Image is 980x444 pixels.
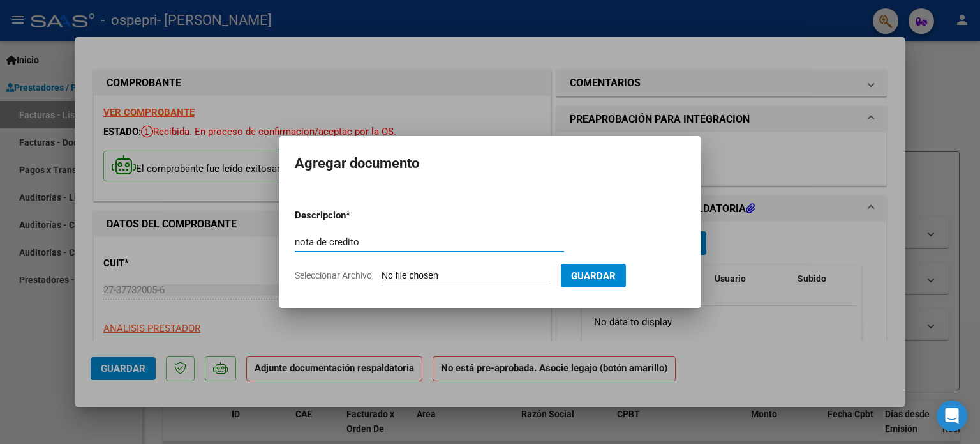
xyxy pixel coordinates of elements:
[295,270,372,280] span: Seleccionar Archivo
[295,208,412,223] p: Descripcion
[571,270,616,282] span: Guardar
[295,151,685,176] h2: Agregar documento
[561,264,626,287] button: Guardar
[937,401,967,431] div: Open Intercom Messenger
